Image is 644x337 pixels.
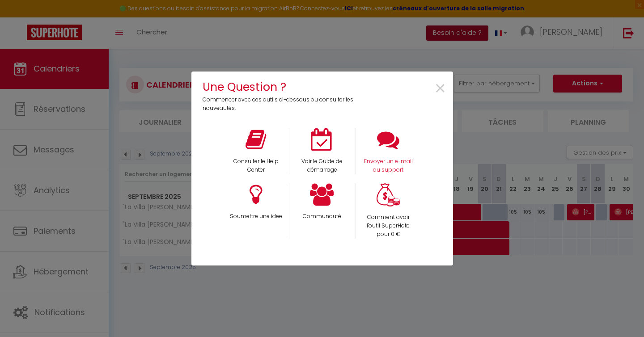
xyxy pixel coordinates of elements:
p: Soumettre une idee [229,212,283,221]
h4: Une Question ? [203,78,360,96]
p: Commencer avec ces outils ci-dessous ou consulter les nouveautés. [203,96,360,113]
p: Consulter le Help Center [229,157,283,174]
span: × [434,75,446,103]
p: Envoyer un e-mail au support [361,157,415,174]
img: Money bag [377,183,400,207]
p: Comment avoir l'outil SuperHote pour 0 € [361,213,415,239]
button: Ouvrir le widget de chat LiveChat [7,4,34,30]
p: Communauté [295,212,349,221]
p: Voir le Guide de démarrage [295,157,349,174]
button: Close [434,79,446,99]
